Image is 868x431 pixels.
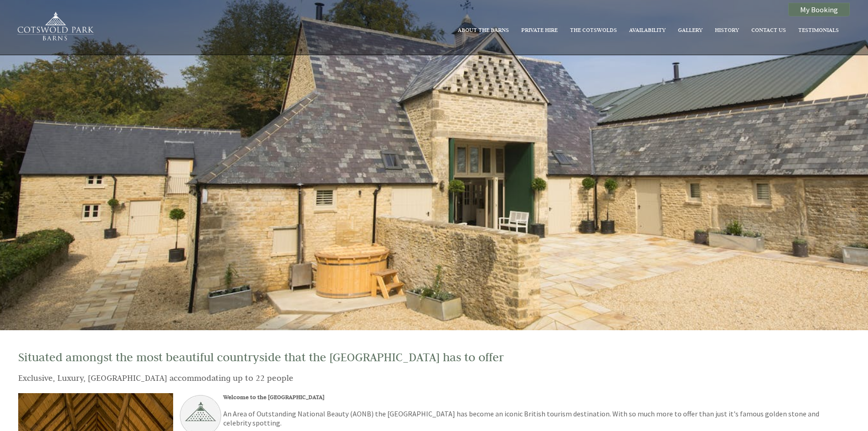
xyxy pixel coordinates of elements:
strong: Welcome to the [GEOGRAPHIC_DATA] [223,393,324,400]
a: Private Hire [521,26,558,33]
a: Contact Us [751,26,786,33]
a: Availability [629,26,666,33]
h1: Situated amongst the most beautiful countryside that the [GEOGRAPHIC_DATA] has to offer [18,350,839,364]
a: Gallery [678,26,703,33]
h2: Exclusive, Luxury, [GEOGRAPHIC_DATA] accommodating up to 22 people [18,371,839,384]
a: Testimonials [798,26,839,33]
img: Cotswold Park Barns [13,11,97,44]
a: My Booking [788,3,850,16]
a: History [715,26,739,33]
a: About The Barns [458,26,509,33]
a: The Cotswolds [570,26,617,33]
